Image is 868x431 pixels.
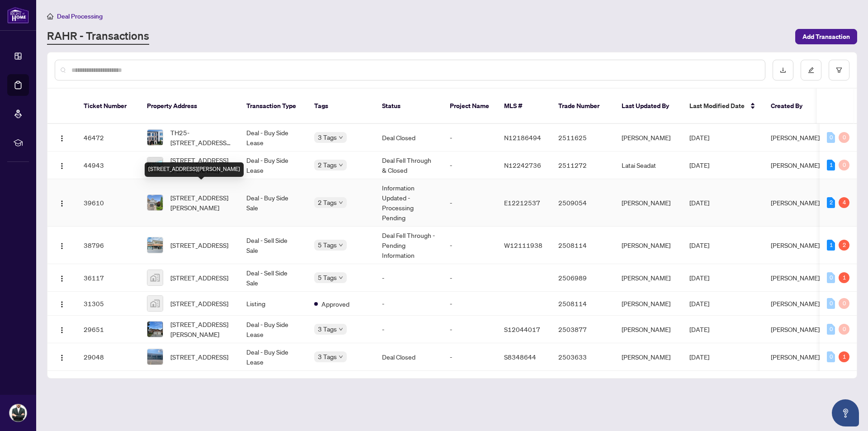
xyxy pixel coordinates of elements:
[170,319,232,339] span: [STREET_ADDRESS][PERSON_NAME]
[839,197,849,208] div: 4
[771,133,820,142] span: [PERSON_NAME]
[614,89,682,124] th: Last Updated By
[551,179,614,227] td: 2509054
[318,351,337,362] span: 3 Tags
[689,274,709,282] span: [DATE]
[55,238,69,252] button: Logo
[827,240,835,251] div: 1
[689,241,709,249] span: [DATE]
[443,316,497,343] td: -
[58,327,66,334] img: Logo
[318,132,337,142] span: 3 Tags
[58,275,66,282] img: Logo
[551,292,614,316] td: 2508114
[239,292,307,316] td: Listing
[339,355,343,359] span: down
[239,264,307,292] td: Deal - Sell Side Sale
[55,270,69,285] button: Logo
[76,264,140,292] td: 36117
[771,241,820,249] span: [PERSON_NAME]
[76,179,140,227] td: 39610
[375,89,443,124] th: Status
[773,60,793,81] button: download
[47,28,149,45] a: RAHR - Transactions
[318,240,337,250] span: 5 Tags
[614,292,682,316] td: [PERSON_NAME]
[375,292,443,316] td: -
[614,264,682,292] td: [PERSON_NAME]
[145,162,244,177] div: [STREET_ADDRESS][PERSON_NAME]
[771,325,820,333] span: [PERSON_NAME]
[76,152,140,179] td: 44943
[339,243,343,247] span: down
[497,89,551,124] th: MLS #
[504,161,541,169] span: N12242736
[58,200,66,207] img: Logo
[170,155,232,175] span: [STREET_ADDRESS][PERSON_NAME]
[614,124,682,152] td: [PERSON_NAME]
[551,227,614,264] td: 2508114
[771,274,820,282] span: [PERSON_NAME]
[771,199,820,207] span: [PERSON_NAME]
[339,327,343,332] span: down
[551,124,614,152] td: 2511625
[839,298,849,309] div: 0
[551,264,614,292] td: 2506989
[689,133,709,142] span: [DATE]
[827,132,835,143] div: 0
[58,354,66,361] img: Logo
[55,322,69,336] button: Logo
[239,152,307,179] td: Deal - Buy Side Lease
[76,89,140,124] th: Ticket Number
[827,324,835,335] div: 0
[239,343,307,371] td: Deal - Buy Side Lease
[9,404,27,422] img: Profile Icon
[829,60,849,81] button: filter
[375,227,443,264] td: Deal Fell Through - Pending Information
[827,160,835,171] div: 1
[170,128,232,147] span: TH25-[STREET_ADDRESS][PERSON_NAME]
[443,179,497,227] td: -
[375,179,443,227] td: Information Updated - Processing Pending
[802,29,850,44] span: Add Transaction
[55,296,69,311] button: Logo
[827,298,835,309] div: 0
[318,197,337,208] span: 2 Tags
[839,160,849,171] div: 0
[808,67,814,73] span: edit
[339,200,343,205] span: down
[170,298,228,308] span: [STREET_ADDRESS]
[682,89,764,124] th: Last Modified Date
[239,227,307,264] td: Deal - Sell Side Sale
[339,135,343,140] span: down
[318,324,337,334] span: 3 Tags
[147,296,163,311] img: thumbnail-img
[170,240,228,250] span: [STREET_ADDRESS]
[147,270,163,285] img: thumbnail-img
[375,316,443,343] td: -
[689,101,745,111] span: Last Modified Date
[839,324,849,335] div: 0
[239,316,307,343] td: Deal - Buy Side Lease
[801,60,821,81] button: edit
[771,353,820,361] span: [PERSON_NAME]
[375,264,443,292] td: -
[239,89,307,124] th: Transaction Type
[504,325,540,333] span: S12044017
[47,13,53,19] span: home
[504,353,536,361] span: S8348644
[58,135,66,142] img: Logo
[170,193,232,213] span: [STREET_ADDRESS][PERSON_NAME]
[170,273,228,283] span: [STREET_ADDRESS]
[58,301,66,308] img: Logo
[689,353,709,361] span: [DATE]
[614,179,682,227] td: [PERSON_NAME]
[318,160,337,170] span: 2 Tags
[76,316,140,343] td: 29651
[318,272,337,283] span: 5 Tags
[551,152,614,179] td: 2511272
[58,162,66,170] img: Logo
[147,349,163,365] img: thumbnail-img
[76,124,140,152] td: 46472
[321,299,349,309] span: Approved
